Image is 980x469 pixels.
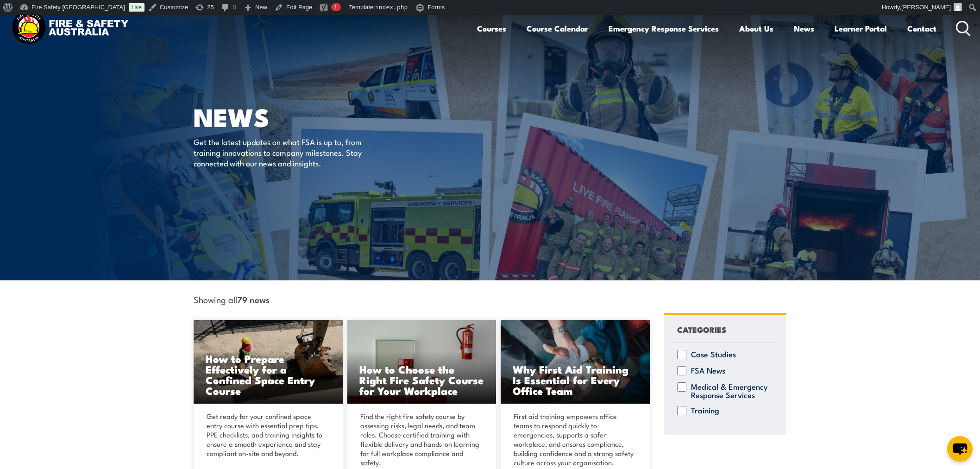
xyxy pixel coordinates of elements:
a: How to Prepare Effectively for a Confined Space Entry Course [194,320,343,404]
a: Learner Portal [835,16,887,41]
span: Showing all [194,294,270,304]
p: Find the right fire safety course by assessing risks, legal needs, and team roles. Choose certifi... [360,412,481,467]
a: Live [129,3,144,12]
a: Why First Aid Training Is Essential for Every Office Team [501,320,650,404]
h1: News [194,106,422,127]
img: pexels-rdne-6519905 [501,320,650,404]
label: Medical & Emergency Response Services [691,382,772,399]
strong: 79 news [237,293,270,305]
a: How to Choose the Right Fire Safety Course for Your Workplace [347,320,496,404]
span: 1 [334,4,337,11]
a: Emergency Response Services [609,16,719,41]
img: pexels-nicholas-lim-1397061-3792575 [194,320,343,404]
label: Training [691,406,719,415]
a: Course Calendar [527,16,588,41]
a: Courses [477,16,506,41]
span: [PERSON_NAME] [901,4,951,11]
p: Get ready for your confined space entry course with essential prep tips, PPE checklists, and trai... [207,412,327,458]
h3: Why First Aid Training Is Essential for Every Office Team [513,364,638,396]
span: index.php [375,4,408,11]
p: First aid training empowers office teams to respond quickly to emergencies, supports a safer work... [514,412,634,467]
p: Get the latest updates on what FSA is up to, from training innovations to company milestones. Sta... [194,136,363,169]
a: Contact [907,16,936,41]
label: Case Studies [691,350,736,359]
button: chat-button [947,436,973,462]
h4: CATEGORIES [677,323,726,336]
h3: How to Prepare Effectively for a Confined Space Entry Course [206,353,331,396]
img: pexels-jan-van-der-wolf-11680885-19143940 [347,320,496,404]
a: News [794,16,814,41]
h3: How to Choose the Right Fire Safety Course for Your Workplace [359,364,484,396]
label: FSA News [691,366,725,375]
a: About Us [739,16,773,41]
